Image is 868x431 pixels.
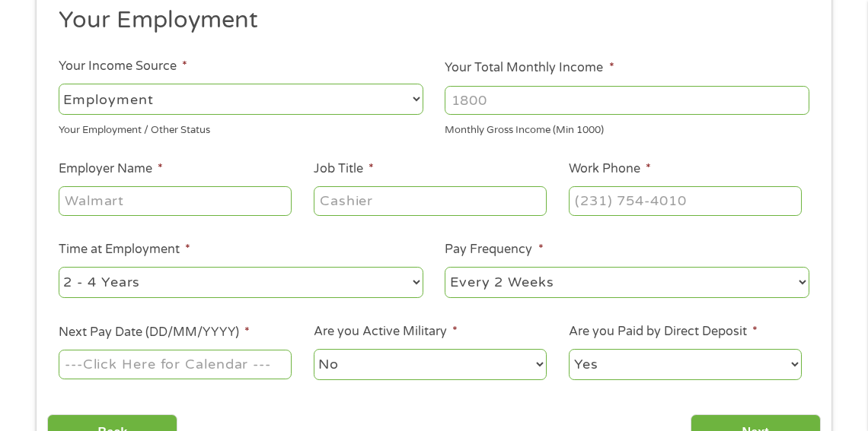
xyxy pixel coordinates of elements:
input: 1800 [445,86,809,115]
label: Your Total Monthly Income [445,60,614,76]
div: Your Employment / Other Status [59,118,423,138]
label: Time at Employment [59,242,190,258]
label: Work Phone [569,161,651,177]
input: Walmart [59,186,292,215]
label: Employer Name [59,161,163,177]
input: (231) 754-4010 [569,186,802,215]
h2: Your Employment [59,5,799,36]
label: Job Title [314,161,374,177]
label: Next Pay Date (DD/MM/YYYY) [59,325,250,341]
label: Pay Frequency [445,242,543,258]
label: Are you Active Military [314,324,458,340]
input: ---Click Here for Calendar --- [59,350,292,379]
input: Cashier [314,186,547,215]
label: Your Income Source [59,59,187,74]
label: Are you Paid by Direct Deposit [569,324,758,340]
div: Monthly Gross Income (Min 1000) [445,118,809,138]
